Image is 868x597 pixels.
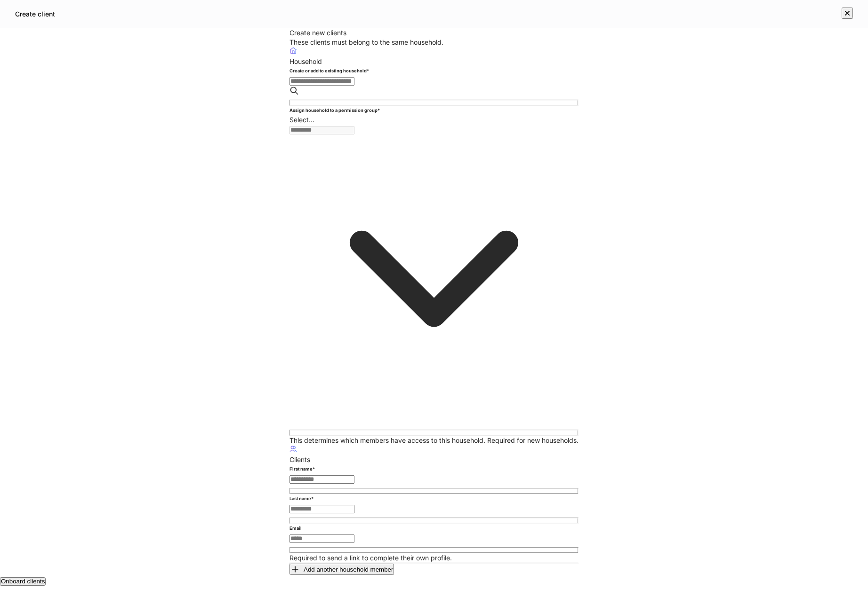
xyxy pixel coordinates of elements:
h6: Create or add to existing household [289,66,369,76]
div: Household [289,57,579,66]
h5: Create client [15,9,55,19]
button: Add another household member [289,564,394,575]
div: Clients [289,455,579,464]
div: Onboard clients [1,578,45,584]
div: Select... [289,115,579,125]
div: Create new clients [289,28,579,38]
h6: Last name [289,494,313,503]
h6: Assign household to a permission group [289,106,380,115]
h6: Email [289,524,302,533]
h6: First name [289,464,315,474]
p: Required to send a link to complete their own profile. [289,553,579,563]
div: Add another household member [290,565,393,574]
div: These clients must belong to the same household. [289,38,579,47]
p: This determines which members have access to this household. Required for new households. [289,436,579,445]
